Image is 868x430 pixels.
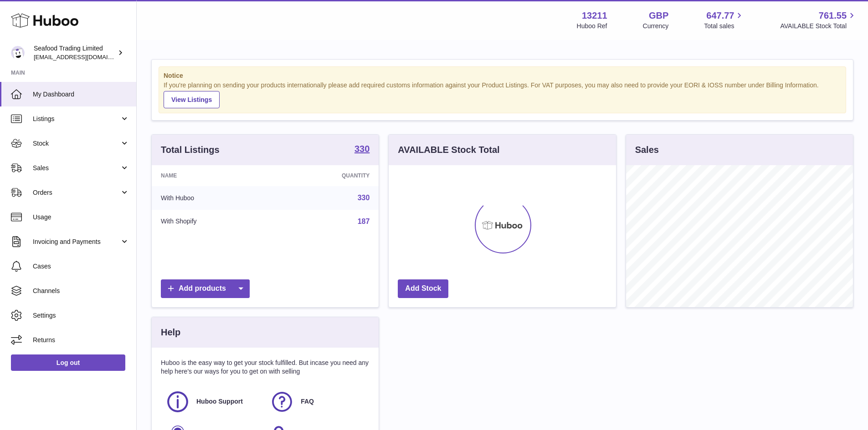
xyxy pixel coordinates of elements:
td: With Shopify [152,210,274,233]
span: Sales [33,164,120,172]
div: Huboo Ref [577,22,607,30]
div: If you're planning on sending your products internationally please add required customs informati... [164,81,841,108]
span: Channels [33,287,129,295]
span: Usage [33,213,129,222]
td: With Huboo [152,186,274,210]
th: Quantity [274,165,379,186]
a: Add products [161,279,250,298]
span: Stock [33,139,120,148]
a: 647.77 Total sales [704,10,745,30]
a: Huboo Support [165,390,261,414]
h3: Help [161,326,180,339]
h3: Total Listings [161,144,220,156]
span: Settings [33,311,129,320]
span: Returns [33,336,129,344]
div: Currency [643,22,669,30]
a: View Listings [164,91,220,108]
img: online@rickstein.com [11,46,25,60]
span: Total sales [704,22,745,30]
a: 330 [354,144,370,155]
a: FAQ [270,390,365,414]
span: Listings [33,115,120,123]
span: AVAILABLE Stock Total [780,22,857,30]
span: Invoicing and Payments [33,238,120,246]
span: Cases [33,262,129,271]
span: My Dashboard [33,90,129,99]
span: Huboo Support [196,397,243,406]
a: Add Stock [398,279,448,298]
strong: 330 [354,144,370,153]
h3: Sales [635,144,659,156]
p: Huboo is the easy way to get your stock fulfilled. But incase you need any help here's our ways f... [161,359,370,376]
strong: Notice [164,71,841,80]
span: 761.55 [819,10,847,22]
a: Log out [11,354,125,371]
a: 187 [358,218,370,225]
span: 647.77 [706,10,734,22]
strong: GBP [649,10,668,22]
div: Seafood Trading Limited [34,44,116,61]
span: FAQ [301,397,314,406]
a: 761.55 AVAILABLE Stock Total [780,10,857,30]
h3: AVAILABLE Stock Total [398,144,499,156]
strong: 13211 [582,10,607,22]
span: [EMAIL_ADDRESS][DOMAIN_NAME] [34,53,134,61]
th: Name [152,165,274,186]
a: 330 [358,194,370,202]
span: Orders [33,188,120,197]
